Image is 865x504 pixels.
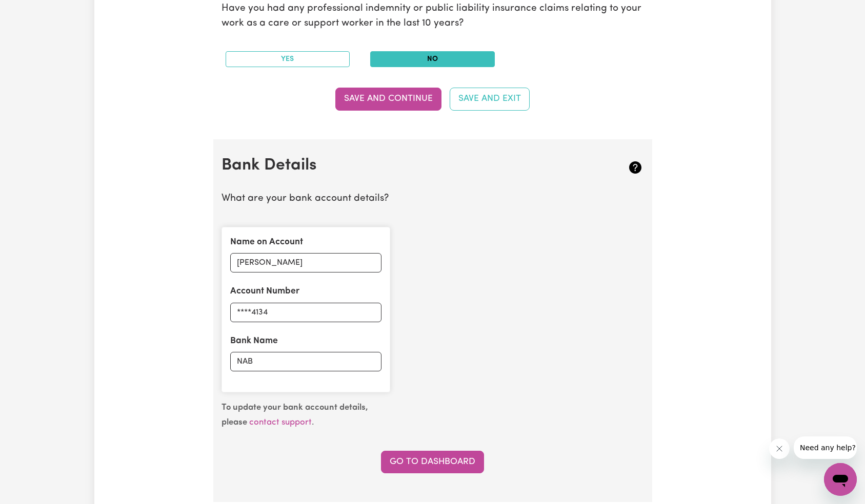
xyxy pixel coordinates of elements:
[450,88,530,110] button: Save and Exit
[769,438,790,459] iframe: Close message
[222,192,644,206] p: What are your bank account details?
[230,303,381,322] input: e.g. 000123456
[222,403,368,427] small: .
[824,463,857,496] iframe: Button to launch messaging window
[222,2,644,31] p: Have you had any professional indemnity or public liability insurance claims relating to your wor...
[381,451,484,473] a: Go to Dashboard
[249,418,312,427] a: contact support
[222,156,574,175] h2: Bank Details
[370,51,495,67] button: No
[222,403,368,427] b: To update your bank account details, please
[230,253,381,272] input: Holly Peers
[230,236,303,249] label: Name on Account
[230,285,299,298] label: Account Number
[226,51,350,67] button: Yes
[230,334,278,348] label: Bank Name
[794,436,857,459] iframe: Message from company
[335,88,441,110] button: Save and Continue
